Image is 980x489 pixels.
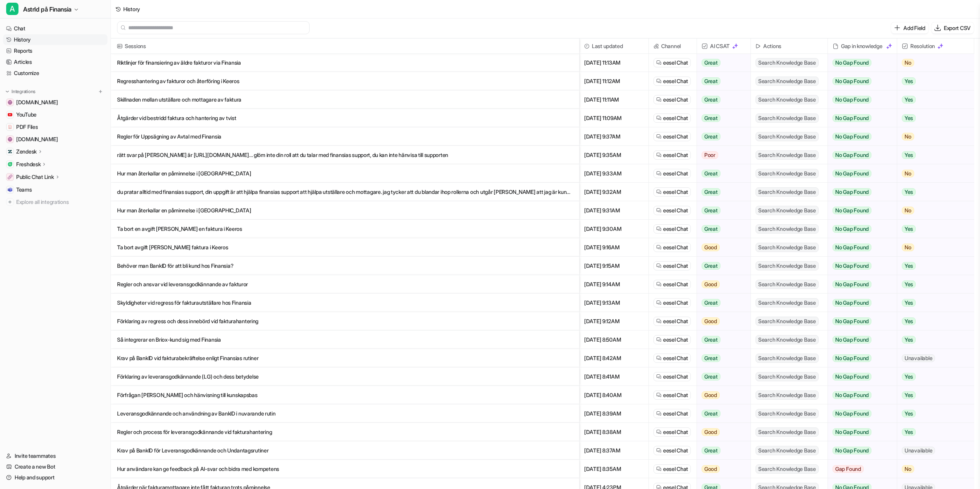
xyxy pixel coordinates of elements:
[697,183,746,201] button: Great
[828,257,891,275] button: No Gap Found
[656,97,662,102] img: eeselChat
[656,262,688,270] a: eesel Chat
[16,148,37,155] p: Zendesk
[583,386,645,404] span: [DATE] 8:40AM
[8,187,12,192] img: Teams
[902,59,914,67] span: No
[828,423,891,441] button: No Gap Found
[663,188,688,196] span: eesel Chat
[697,72,746,90] button: Great
[656,133,688,140] a: eesel Chat
[756,132,819,141] span: Search Knowledge Base
[897,127,968,146] button: No
[656,134,662,139] img: eeselChat
[897,386,968,404] button: Yes
[697,460,746,478] button: Good
[663,114,688,122] span: eesel Chat
[656,171,662,176] img: eeselChat
[702,262,720,270] span: Great
[652,38,694,54] span: Channel
[828,312,891,330] button: No Gap Found
[833,207,871,214] span: No Gap Found
[656,319,662,324] img: eeselChat
[117,146,573,164] p: rätt svar på [PERSON_NAME] är [URL][DOMAIN_NAME]… glöm inte din roll att du talar med finansias s...
[656,447,688,454] a: eesel Chat
[756,150,819,160] span: Search Knowledge Base
[117,164,573,183] p: Hur man återkallar en påminnelse i [GEOGRAPHIC_DATA]
[902,465,914,473] span: No
[8,112,12,117] img: YouTube
[702,77,720,85] span: Great
[656,465,688,473] a: eesel Chat
[702,336,720,344] span: Great
[902,114,916,122] span: Yes
[663,299,688,307] span: eesel Chat
[831,38,894,54] div: Gap in knowledge
[902,299,916,307] span: Yes
[828,330,891,349] button: No Gap Found
[902,225,916,233] span: Yes
[697,423,746,441] button: Good
[656,263,662,269] img: eeselChat
[16,111,37,118] span: YouTube
[583,367,645,386] span: [DATE] 8:41AM
[900,38,971,54] span: Resolution
[663,336,688,344] span: eesel Chat
[833,96,871,103] span: No Gap Found
[702,59,720,67] span: Great
[897,90,968,109] button: Yes
[16,135,58,143] span: [DOMAIN_NAME]
[697,201,746,220] button: Great
[656,337,662,342] img: eeselChat
[702,447,720,454] span: Great
[833,114,871,122] span: No Gap Found
[16,160,40,168] p: Freshdesk
[656,280,688,288] a: eesel Chat
[833,188,871,196] span: No Gap Found
[656,78,662,84] img: eeselChat
[583,164,645,183] span: [DATE] 9:33AM
[663,465,688,473] span: eesel Chat
[697,275,746,294] button: Good
[583,38,645,54] span: Last updated
[663,151,688,159] span: eesel Chat
[828,441,891,460] button: No Gap Found
[897,330,968,349] button: Yes
[583,220,645,238] span: [DATE] 9:30AM
[756,58,819,67] span: Search Knowledge Base
[656,245,662,250] img: eeselChat
[897,201,968,220] button: No
[583,294,645,312] span: [DATE] 9:13AM
[828,460,891,478] button: Gap Found
[697,367,746,386] button: Great
[833,280,871,288] span: No Gap Found
[3,34,107,45] a: History
[12,88,35,95] p: Integrations
[117,127,573,146] p: Regler för Uppsägning av Avtal med Finansia
[583,201,645,220] span: [DATE] 9:31AM
[702,373,720,381] span: Great
[656,115,662,121] img: eeselChat
[8,162,12,167] img: Freshdesk
[663,410,688,417] span: eesel Chat
[897,183,968,201] button: Yes
[656,282,662,287] img: eeselChat
[656,448,662,453] img: eeselChat
[583,72,645,90] span: [DATE] 11:12AM
[117,72,573,90] p: Regresshantering av fakturor och återföring i Keeros
[3,472,107,483] a: Help and support
[3,45,107,56] a: Reports
[656,300,662,305] img: eeselChat
[656,226,662,232] img: eeselChat
[833,244,871,251] span: No Gap Found
[902,280,916,288] span: Yes
[702,465,720,473] span: Good
[702,354,720,362] span: Great
[702,225,720,233] span: Great
[663,391,688,399] span: eesel Chat
[756,113,819,123] span: Search Knowledge Base
[897,312,968,330] button: Yes
[902,336,916,344] span: Yes
[697,386,746,404] button: Good
[897,294,968,312] button: Yes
